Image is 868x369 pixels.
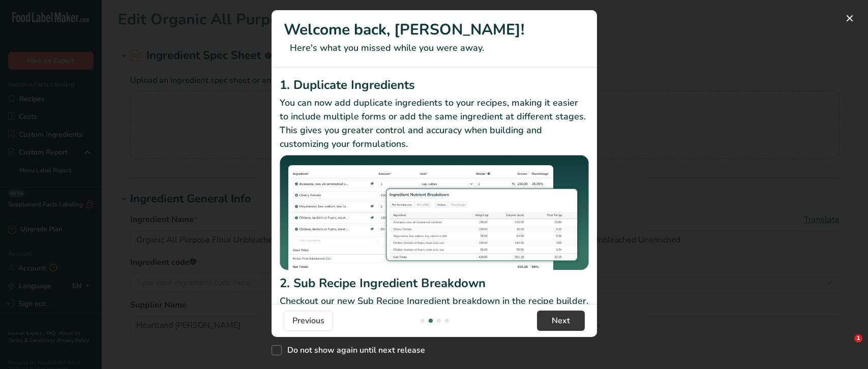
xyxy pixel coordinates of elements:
button: Next [537,311,585,331]
h1: Welcome back, [PERSON_NAME]! [284,18,585,41]
img: Duplicate Ingredients [280,155,589,270]
span: Do not show again until next release [282,345,425,355]
button: Previous [284,311,333,331]
h2: 1. Duplicate Ingredients [280,76,589,94]
h2: 2. Sub Recipe Ingredient Breakdown [280,274,589,292]
span: 1 [854,334,862,343]
p: You can now add duplicate ingredients to your recipes, making it easier to include multiple forms... [280,96,589,151]
span: Previous [292,315,324,327]
iframe: Intercom live chat [833,334,858,359]
span: Next [552,315,570,327]
p: Checkout our new Sub Recipe Ingredient breakdown in the recipe builder. You can now see your Reci... [280,294,589,335]
p: Here's what you missed while you were away. [284,41,585,55]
